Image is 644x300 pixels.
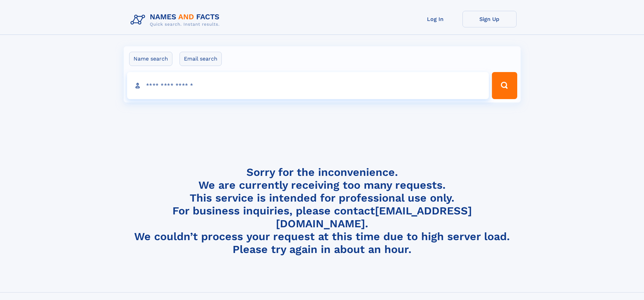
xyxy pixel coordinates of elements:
[462,11,517,27] a: Sign Up
[128,166,517,256] h4: Sorry for the inconvenience. We are currently receiving too many requests. This service is intend...
[276,204,472,230] a: [EMAIL_ADDRESS][DOMAIN_NAME]
[408,11,462,27] a: Log In
[127,72,489,99] input: search input
[492,72,517,99] button: Search Button
[129,52,172,66] label: Name search
[128,11,225,29] img: Logo Names and Facts
[180,52,222,66] label: Email search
